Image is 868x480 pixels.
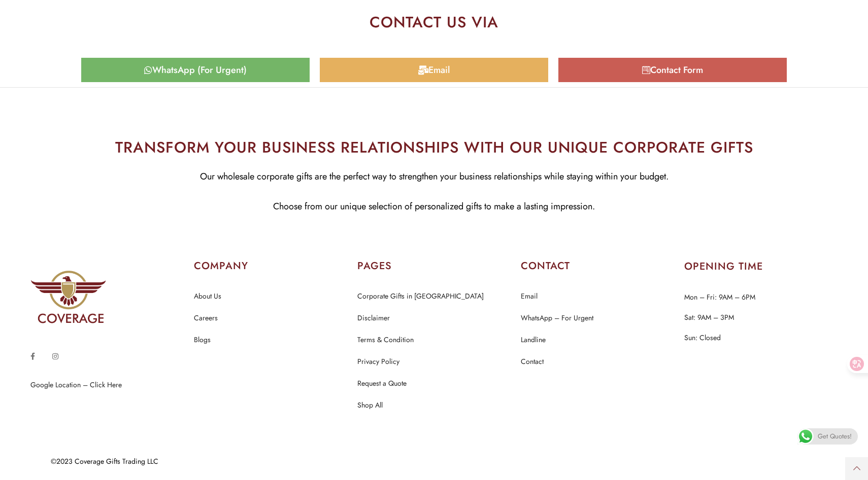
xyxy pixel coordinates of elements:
[521,334,546,347] a: Landline
[357,399,383,412] a: Shop All
[558,58,787,82] a: Contact Form
[30,380,122,390] a: Google Location – Click Here
[684,262,838,272] h2: OPENING TIME
[521,312,593,325] a: WhatsApp – For Urgent
[521,290,538,303] a: Email
[521,355,544,368] a: Contact
[194,334,211,347] a: Blogs
[320,58,548,82] a: Email
[8,136,860,159] h2: TRANSFORM YOUR BUSINESS RELATIONSHIPS WITH OUR UNIQUE CORPORATE GIFTS
[357,290,484,303] a: Corporate Gifts in [GEOGRAPHIC_DATA]
[357,259,511,273] h2: PAGES
[8,169,860,184] p: Our wholesale corporate gifts are the perfect way to strengthen your business relationships while...
[428,65,450,75] span: Email
[8,199,860,214] p: Choose from our unique selection of personalized gifts to make a lasting impression.
[357,334,414,347] a: Terms & Condition
[194,290,221,303] a: About Us
[76,15,792,30] h2: CONTACT US VIA
[81,58,310,82] a: WhatsApp (For Urgent)
[684,287,838,348] p: Mon – Fri: 9AM – 6PM Sat: 9AM – 3PM Sun: Closed
[194,312,218,325] a: Careers
[357,312,390,325] a: Disclaimer
[818,428,852,445] span: Get Quotes!
[650,65,703,75] span: Contact Form
[194,259,347,273] h2: COMPANY
[521,259,674,273] h2: CONTACT
[357,355,399,368] a: Privacy Policy
[152,65,247,75] span: WhatsApp (For Urgent)
[357,377,407,390] a: Request a Quote
[51,458,802,465] div: ©2023 Coverage Gifts Trading LLC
